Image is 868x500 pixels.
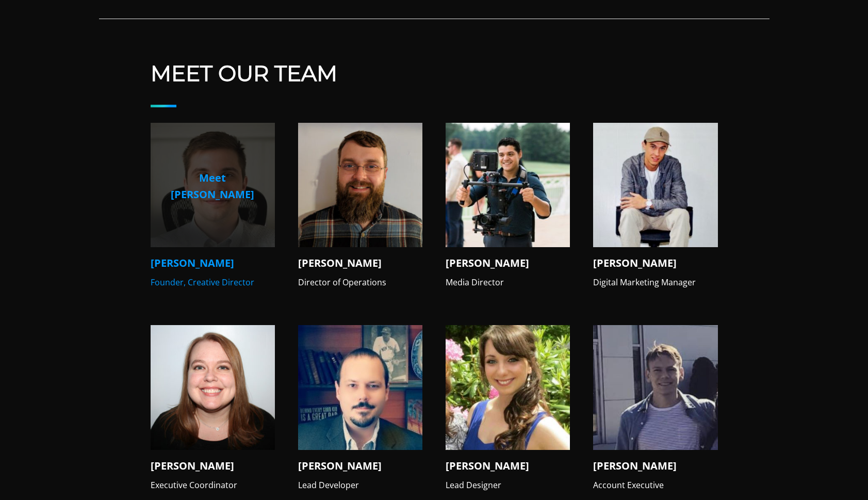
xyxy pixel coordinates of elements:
p: Director of Operations [298,276,422,289]
p: Lead Designer [446,479,570,492]
p: Founder, Creative Director [151,276,275,289]
h4: [PERSON_NAME] [151,255,275,271]
p: Account Executive [593,479,717,492]
img: V12 Marketing Team [151,123,275,247]
img: V12 Marketing Team [446,123,570,247]
iframe: Chat Widget [816,450,868,500]
p: Lead Developer [298,479,422,492]
h2: Meet Our Team [151,60,718,86]
a: V12 Marketing Concord NH Social Media Marketing Agency [PERSON_NAME] Director of Operations [298,123,422,289]
h4: [PERSON_NAME] [593,255,717,271]
h4: [PERSON_NAME] [446,255,570,271]
p: Meet [PERSON_NAME] [159,170,267,203]
img: Leah, V12 Marketing [151,325,275,449]
a: Austin, V12 Marketing [PERSON_NAME] Account Executive [593,325,717,492]
p: Executive Coordinator [151,479,275,492]
img: V12 Marketing Concord NH Social Media Marketing Agency [298,123,422,247]
a: V12 Marketing Team [PERSON_NAME] Lead Designer [446,325,570,492]
a: V12 Marketing Team Meet [PERSON_NAME] [PERSON_NAME] Founder, Creative Director [151,123,275,289]
a: V12 Marketing Team [PERSON_NAME] Media Director [446,123,570,289]
img: V12 Marketing Team [298,325,422,449]
h4: [PERSON_NAME] [446,458,570,474]
a: V12 Marketing Team [PERSON_NAME] Lead Developer [298,325,422,492]
img: V12 Marketing Team [593,123,717,247]
p: Media Director [446,276,570,289]
h4: [PERSON_NAME] [151,458,275,474]
p: Digital Marketing Manager [593,276,717,289]
a: Leah, V12 Marketing [PERSON_NAME] Executive Coordinator [151,325,275,492]
a: V12 Marketing Team [PERSON_NAME] Digital Marketing Manager [593,123,717,289]
h4: [PERSON_NAME] [298,458,422,474]
h4: [PERSON_NAME] [298,255,422,271]
img: Austin, V12 Marketing [593,325,717,449]
h4: [PERSON_NAME] [593,458,717,474]
img: V12 Marketing Team [446,325,570,449]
